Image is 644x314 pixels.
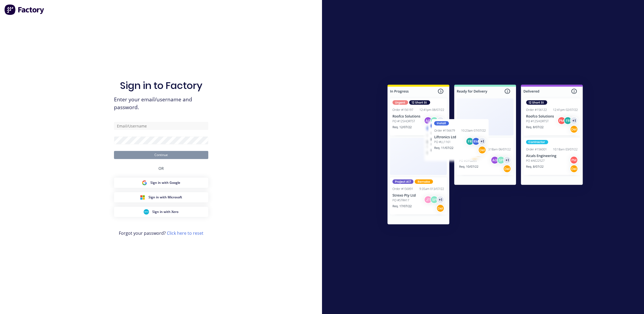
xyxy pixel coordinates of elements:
span: Sign in with Google [150,180,180,185]
img: Factory [4,4,45,15]
input: Email/Username [114,122,208,130]
button: Continue [114,151,208,159]
img: Microsoft Sign in [140,195,145,200]
span: Sign in with Xero [152,209,178,214]
img: Xero Sign in [144,209,149,215]
a: Click here to reset [167,230,203,236]
button: Google Sign inSign in with Google [114,178,208,188]
h1: Sign in to Factory [120,80,202,91]
img: Google Sign in [142,180,147,185]
button: Xero Sign inSign in with Xero [114,207,208,217]
div: OR [158,159,164,178]
span: Forgot your password? [119,230,203,236]
span: Sign in with Microsoft [148,195,182,200]
img: Sign in [376,74,595,237]
span: Enter your email/username and password. [114,96,208,111]
button: Microsoft Sign inSign in with Microsoft [114,192,208,202]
